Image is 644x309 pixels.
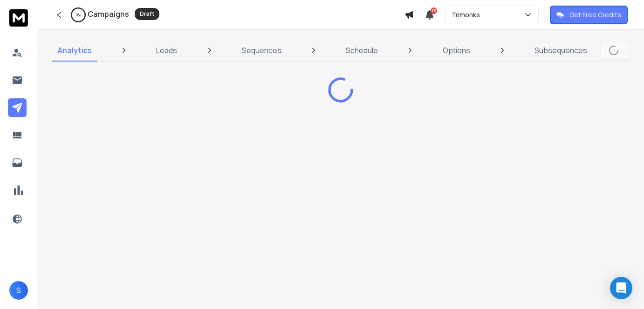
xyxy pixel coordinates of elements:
[9,281,28,300] button: S
[534,45,587,56] p: Subsequences
[76,12,81,18] p: 0 %
[52,39,97,62] a: Analytics
[529,39,593,62] a: Subsequences
[443,45,470,56] p: Options
[431,7,437,14] span: 15
[151,39,183,62] a: Leads
[242,45,281,56] p: Sequences
[58,45,92,56] p: Analytics
[346,45,378,56] p: Schedule
[610,277,632,299] div: Open Intercom Messenger
[236,39,287,62] a: Sequences
[156,45,177,56] p: Leads
[437,39,476,62] a: Options
[135,8,159,20] div: Draft
[88,8,129,20] h1: Campaigns
[340,39,384,62] a: Schedule
[550,6,628,24] button: Get Free Credits
[452,10,484,20] p: Trimonks
[569,10,621,20] p: Get Free Credits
